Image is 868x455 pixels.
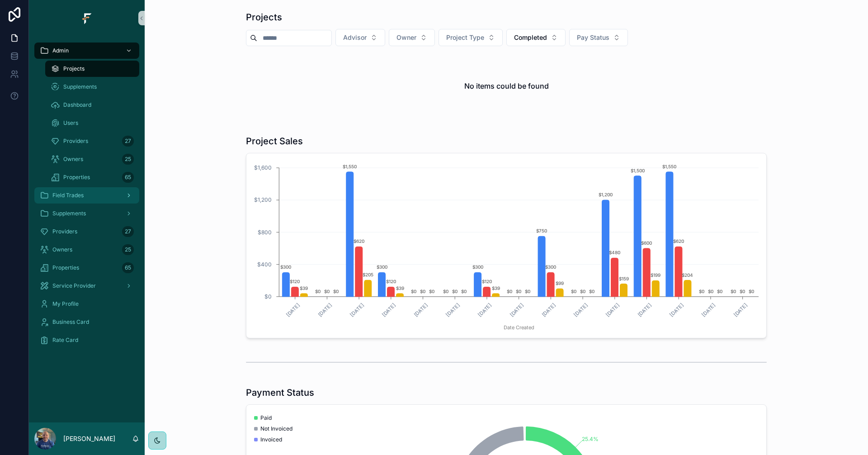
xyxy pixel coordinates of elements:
[45,97,139,113] a: Dashboard
[45,61,139,77] a: Projects
[445,302,461,318] text: [DATE]
[63,119,78,127] span: Users
[599,192,613,197] text: $1,200
[280,264,291,270] text: $300
[504,324,534,331] tspan: Date Created
[63,156,83,163] span: Owners
[682,272,693,278] text: $204
[506,29,566,46] button: Select Button
[45,79,139,95] a: Supplements
[34,260,139,276] a: Properties65
[324,289,330,294] text: $0
[492,285,500,291] text: $39
[514,33,547,42] span: Completed
[258,229,272,236] tspan: $800
[461,289,467,294] text: $0
[472,264,483,270] text: $300
[582,436,599,442] tspan: 25.4%
[413,302,429,318] text: [DATE]
[354,238,364,244] text: $620
[604,302,621,318] text: [DATE]
[420,289,425,294] text: $0
[669,302,685,318] text: [DATE]
[63,83,97,90] span: Supplements
[122,154,134,165] div: 25
[63,101,91,109] span: Dashboard
[536,228,547,233] text: $750
[717,289,722,294] text: $0
[34,314,139,330] a: Business Card
[609,250,620,255] text: $480
[246,11,282,24] h1: Projects
[34,242,139,258] a: Owners25
[732,302,749,318] text: [DATE]
[619,276,629,281] text: $159
[577,33,609,42] span: Pay Status
[80,11,94,25] img: App logo
[589,289,594,294] text: $0
[708,289,713,294] text: $0
[254,164,272,171] tspan: $1,600
[343,33,367,42] span: Advisor
[317,302,333,318] text: [DATE]
[556,280,564,286] text: $99
[257,261,272,268] tspan: $400
[569,29,628,46] button: Select Button
[749,289,754,294] text: $0
[52,337,78,344] span: Rate Card
[122,136,134,147] div: 27
[464,81,549,91] h2: No items could be found
[290,279,300,284] text: $120
[740,289,745,294] text: $0
[349,302,365,318] text: [DATE]
[429,289,434,294] text: $0
[386,279,396,284] text: $120
[446,33,484,42] span: Project Type
[252,159,761,332] div: chart
[525,289,530,294] text: $0
[411,289,416,294] text: $0
[63,434,115,443] p: [PERSON_NAME]
[381,302,397,318] text: [DATE]
[52,318,89,326] span: Business Card
[673,238,684,244] text: $620
[631,168,645,173] text: $1,500
[254,196,272,203] tspan: $1,200
[34,296,139,312] a: My Profile
[300,285,308,291] text: $39
[699,289,704,294] text: $0
[34,205,139,222] a: Supplements
[122,244,134,255] div: 25
[541,302,557,318] text: [DATE]
[389,29,435,46] button: Select Button
[443,289,448,294] text: $0
[516,289,521,294] text: $0
[260,425,292,432] span: Not Invoiced
[731,289,736,294] text: $0
[246,135,303,147] h1: Project Sales
[52,47,69,54] span: Admin
[335,29,385,46] button: Select Button
[571,289,576,294] text: $0
[122,226,134,237] div: 27
[52,228,77,235] span: Providers
[260,436,282,443] span: Invoiced
[507,289,512,294] text: $0
[545,264,556,270] text: $300
[63,65,85,72] span: Projects
[63,174,90,181] span: Properties
[264,293,272,300] tspan: $0
[34,187,139,204] a: Field Trades
[52,246,72,253] span: Owners
[45,115,139,131] a: Users
[396,33,416,42] span: Owner
[63,137,88,145] span: Providers
[509,302,525,318] text: [DATE]
[122,172,134,183] div: 65
[580,289,585,294] text: $0
[246,386,314,399] h1: Payment Status
[476,302,493,318] text: [DATE]
[396,285,404,291] text: $39
[45,169,139,185] a: Properties65
[439,29,503,46] button: Select Button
